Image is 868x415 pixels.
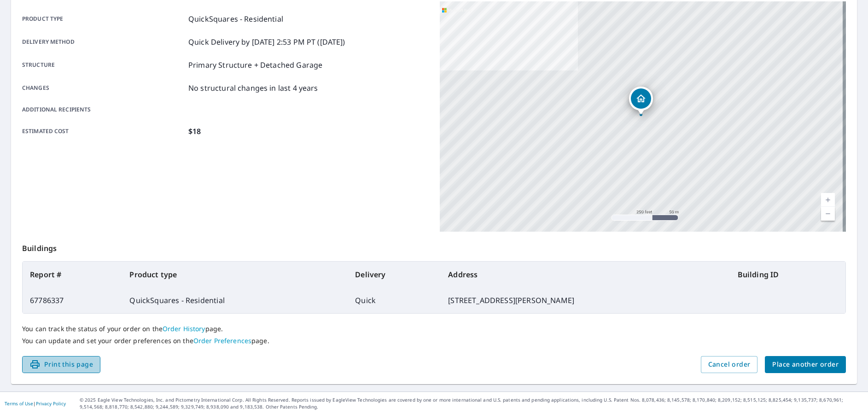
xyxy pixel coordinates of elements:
[22,13,185,24] p: Product type
[22,59,185,70] p: Structure
[22,356,100,373] button: Print this page
[188,13,283,24] p: QuickSquares - Residential
[80,397,863,410] p: © 2025 Eagle View Technologies, Inc. and Pictometry International Corp. All Rights Reserved. Repo...
[730,262,845,287] th: Building ID
[441,287,730,313] td: [STREET_ADDRESS][PERSON_NAME]
[122,262,348,287] th: Product type
[22,105,185,114] p: Additional recipients
[708,359,751,370] span: Cancel order
[441,262,730,287] th: Address
[348,262,441,287] th: Delivery
[36,400,66,407] a: Privacy Policy
[193,336,251,345] a: Order Preferences
[701,356,758,373] button: Cancel order
[188,126,201,137] p: $18
[22,36,185,47] p: Delivery method
[348,287,441,313] td: Quick
[22,325,846,333] p: You can track the status of your order on the page.
[22,82,185,94] p: Changes
[821,207,835,221] a: Current Level 17, Zoom Out
[23,262,122,287] th: Report #
[22,126,185,137] p: Estimated cost
[188,36,345,47] p: Quick Delivery by [DATE] 2:53 PM PT ([DATE])
[772,359,839,370] span: Place another order
[23,287,122,313] td: 67786337
[22,232,846,261] p: Buildings
[188,59,322,70] p: Primary Structure + Detached Garage
[22,337,846,345] p: You can update and set your order preferences on the page.
[188,82,318,94] p: No structural changes in last 4 years
[821,193,835,207] a: Current Level 17, Zoom In
[122,287,348,313] td: QuickSquares - Residential
[5,400,33,407] a: Terms of Use
[765,356,846,373] button: Place another order
[629,87,653,115] div: Dropped pin, building 1, Residential property, 9 Tamie Way Pittsfield, MA 01201
[5,401,66,406] p: |
[163,324,205,333] a: Order History
[29,359,93,370] span: Print this page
